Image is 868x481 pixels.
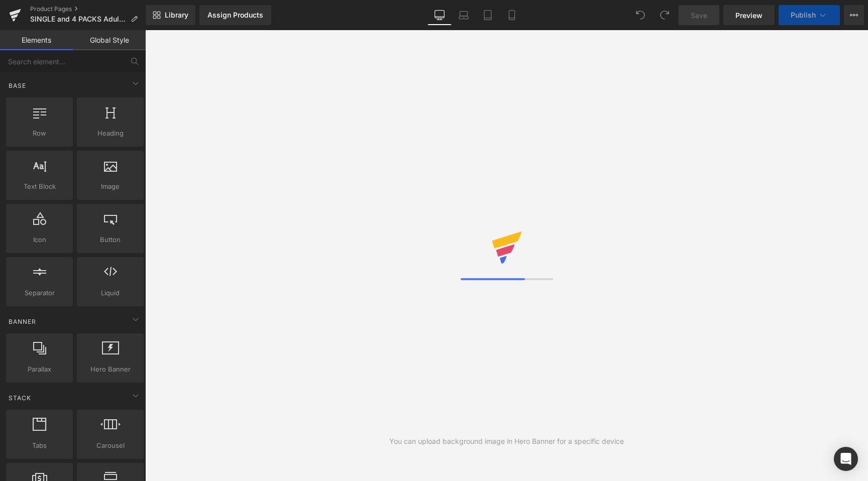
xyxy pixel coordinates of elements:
span: Button [80,234,141,245]
span: Stack [8,393,32,403]
span: Tabs [9,440,70,451]
span: Text Block [9,181,70,192]
span: Carousel [80,440,141,451]
a: Global Style [73,30,146,50]
span: Separator [9,288,70,298]
button: Publish [779,5,840,25]
span: Row [9,128,70,139]
span: Liquid [80,288,141,298]
span: Banner [8,317,37,326]
span: Icon [9,234,70,245]
span: Parallax [9,364,70,375]
a: Mobile [500,5,524,25]
button: Redo [655,5,675,25]
span: Hero Banner [80,364,141,375]
span: Base [8,81,27,90]
a: Laptop [452,5,476,25]
span: Preview [735,10,763,21]
div: You can upload background image in Hero Banner for a specific device [389,436,624,447]
span: Heading [80,128,141,139]
button: More [844,5,864,25]
a: Tablet [476,5,500,25]
a: New Library [146,5,195,25]
div: Open Intercom Messenger [834,447,858,471]
a: Preview [723,5,775,25]
button: Undo [630,5,650,25]
span: Library [165,11,188,20]
span: Save [691,10,707,21]
span: SINGLE and 4 PACKS Adult Reg [30,15,127,23]
a: Desktop [427,5,452,25]
a: Product Pages [30,5,146,13]
span: Publish [791,11,816,19]
span: Image [80,181,141,192]
div: Assign Products [207,11,263,19]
